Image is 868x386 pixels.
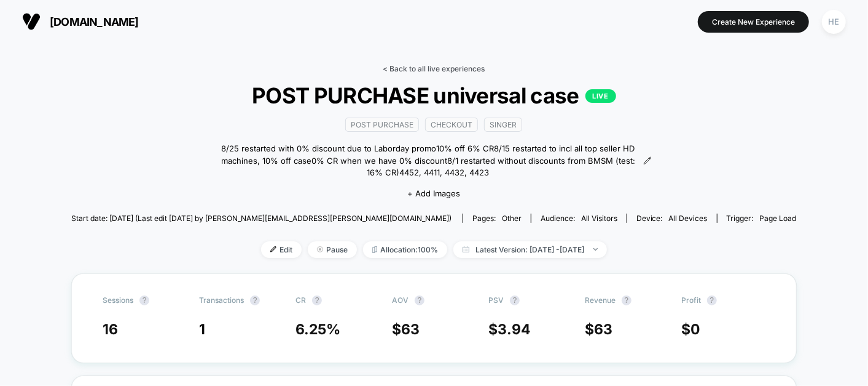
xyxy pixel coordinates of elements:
span: Device: [627,214,717,223]
img: Visually logo [22,12,41,31]
span: 0 [690,321,700,338]
span: Post Purchase [345,118,419,132]
span: Sessions [103,296,133,305]
span: POST PURCHASE universal case [108,82,760,108]
p: LIVE [585,89,616,103]
span: Start date: [DATE] (Last edit [DATE] by [PERSON_NAME][EMAIL_ADDRESS][PERSON_NAME][DOMAIN_NAME]) [71,214,452,223]
img: edit [270,246,276,252]
span: Edit [261,241,302,258]
button: ? [622,296,631,305]
span: 1 [199,321,205,338]
span: checkout [425,118,478,132]
span: 16 [103,321,118,338]
span: 3.94 [498,321,531,338]
button: HE [818,9,850,34]
span: CR [295,296,306,305]
img: rebalance [372,246,377,253]
span: $ [392,321,420,338]
button: ? [415,296,424,305]
span: PSV [488,296,504,305]
span: $ [681,321,700,338]
span: [DOMAIN_NAME] [50,15,139,28]
img: end [317,246,323,252]
button: ? [139,296,149,305]
span: AOV [392,296,409,305]
span: Transactions [199,296,244,305]
span: all devices [669,214,708,223]
span: Latest Version: [DATE] - [DATE] [453,241,607,258]
button: [DOMAIN_NAME] [18,12,143,31]
div: HE [822,10,846,34]
span: 63 [401,321,420,338]
span: $ [585,321,612,338]
span: Page Load [760,214,797,223]
span: Allocation: 100% [363,241,447,258]
div: Trigger: [727,214,797,223]
button: ? [510,296,520,305]
span: other [502,214,522,223]
span: All Visitors [581,214,617,223]
button: Create New Experience [698,11,809,33]
span: Pause [308,241,357,258]
span: Revenue [585,296,616,305]
a: < Back to all live experiences [383,64,485,73]
span: $ [488,321,531,338]
span: 8/25 restarted with 0% discount due to Laborday promo10% off 6% CR8/15 restarted to incl all top ... [216,143,639,179]
button: ? [250,296,260,305]
img: calendar [463,246,469,252]
span: + Add Images [407,188,460,198]
div: Pages: [472,214,522,223]
div: Audience: [541,214,617,223]
span: 6.25 % [295,321,340,338]
span: 63 [594,321,612,338]
button: ? [312,296,322,305]
span: Singer [484,118,522,132]
span: Profit [681,296,701,305]
img: end [593,248,598,251]
button: ? [707,296,717,305]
